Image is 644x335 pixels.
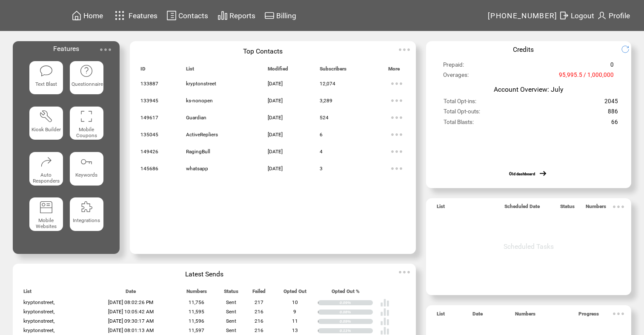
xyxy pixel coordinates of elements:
span: 66 [611,119,618,129]
span: Scheduled Tasks [504,242,554,251]
img: ellypsis.svg [396,41,413,58]
span: [DATE] 08:01:13 AM [108,327,154,333]
span: Status [560,203,575,213]
span: 216 [255,318,263,324]
a: Logout [558,9,595,22]
span: kryptonstreet, [23,327,54,333]
span: Date [472,311,483,321]
span: 0 [610,62,614,72]
span: Total Opt-outs: [444,108,480,118]
span: kryptonstreet, [23,299,54,305]
span: Modified [268,66,288,76]
span: 13 [292,327,298,333]
span: 133945 [140,98,158,104]
span: 11 [292,318,298,324]
span: ID [140,66,146,76]
span: 2045 [604,98,618,108]
img: ellypsis.svg [388,143,405,160]
img: home.svg [72,10,82,21]
img: poll%20-%20white.svg [380,307,389,317]
span: Opted Out % [332,288,360,298]
span: Subscribers [320,66,346,76]
span: Date [126,288,136,298]
img: ellypsis.svg [388,92,405,109]
span: [DATE] 08:02:26 PM [108,299,153,305]
span: 886 [608,108,618,118]
span: ks-nonopen [186,98,213,104]
span: Keywords [75,172,97,178]
span: [PHONE_NUMBER] [488,11,558,20]
img: features.svg [112,8,127,23]
span: Mobile Websites [36,217,57,229]
span: [DATE] [268,149,283,155]
span: 95,995.5 / 1,000,000 [559,72,614,82]
span: Reports [229,11,255,20]
span: [DATE] [268,98,283,104]
span: Latest Sends [185,270,223,278]
span: 135045 [140,132,158,138]
span: [DATE] [268,132,283,138]
span: whatsapp [186,166,208,172]
span: Scheduled Date [504,203,540,213]
a: Features [111,7,159,24]
img: coupons.svg [80,110,93,123]
span: Home [83,11,103,20]
span: 217 [255,299,263,305]
img: ellypsis.svg [610,198,627,215]
span: 216 [255,327,263,333]
a: Mobile Coupons [70,107,103,145]
span: Numbers [515,311,535,321]
img: poll%20-%20white.svg [380,298,389,307]
span: Sent [226,309,236,315]
img: exit.svg [559,10,569,21]
img: ellypsis.svg [610,305,627,322]
span: Text Blast [35,81,57,87]
span: RagingBull [186,149,210,155]
img: ellypsis.svg [388,126,405,143]
a: Mobile Websites [29,197,63,236]
span: Features [53,45,79,53]
span: Numbers [186,288,207,298]
span: 149617 [140,115,158,121]
img: auto-responders.svg [39,155,53,169]
div: 0.09% [340,319,373,324]
img: ellypsis.svg [97,41,114,58]
img: questionnaire.svg [80,64,93,78]
a: Auto Responders [29,152,63,191]
img: ellypsis.svg [396,264,413,281]
span: List [23,288,31,298]
a: Billing [263,9,298,22]
span: Top Contacts [243,47,283,55]
span: 11,595 [189,309,204,315]
span: Overages: [443,72,469,82]
img: creidtcard.svg [264,10,275,21]
span: 11,756 [189,299,204,305]
span: Contacts [178,11,208,20]
img: chart.svg [218,10,228,21]
span: Logout [571,11,594,20]
span: [DATE] [268,166,283,172]
span: List [437,311,445,321]
span: Account Overview: July [494,85,563,93]
span: [DATE] 10:05:42 AM [108,309,154,315]
span: 10 [292,299,298,305]
img: ellypsis.svg [388,160,405,177]
span: More [388,66,400,76]
span: Total Blasts: [444,119,474,129]
span: Integrations [73,217,100,223]
span: Credits [513,45,534,53]
span: Opted Out [283,288,306,298]
a: Keywords [70,152,103,191]
div: 0.11% [340,328,373,333]
span: 133887 [140,81,158,87]
span: Sent [226,318,236,324]
img: text-blast.svg [39,64,53,78]
span: Mobile Coupons [76,127,97,138]
span: 6 [320,132,323,138]
a: Text Blast [29,61,63,100]
span: 12,074 [320,81,335,87]
span: 11,596 [189,318,204,324]
a: Integrations [70,197,103,236]
span: [DATE] 09:30:17 AM [108,318,154,324]
span: 4 [320,149,323,155]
